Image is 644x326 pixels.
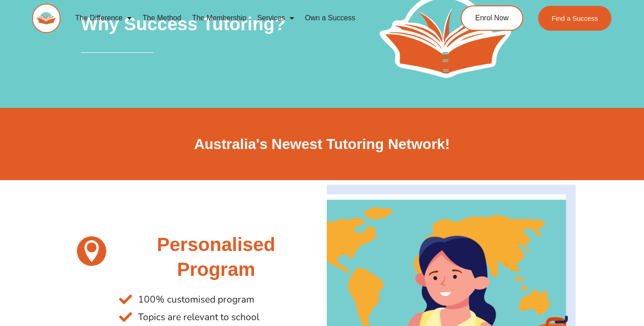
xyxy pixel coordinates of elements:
[70,8,427,28] nav: Menu
[186,8,252,28] a: The Membership
[70,8,137,28] a: The Difference
[69,135,576,154] h2: Australia's Newest Tutoring Network!
[461,5,523,31] a: Enrol Now
[136,291,254,308] span: 100% customised program
[552,15,598,22] span: Find a Success
[300,8,361,28] a: Own a Success
[136,308,259,326] span: Topics are relevant to school
[538,6,612,31] a: Find a Success
[137,8,186,28] a: The Method
[252,8,299,28] a: Services
[119,233,313,282] h2: Personalised Program
[475,14,509,22] span: Enrol Now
